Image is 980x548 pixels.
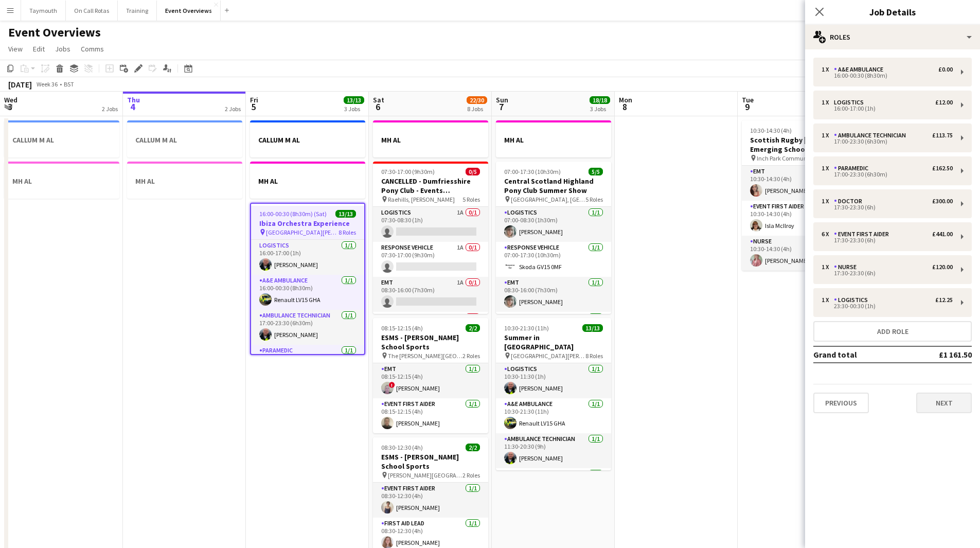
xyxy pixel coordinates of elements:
div: 17:30-23:30 (6h) [822,271,953,276]
h3: MH AL [496,135,611,145]
span: Inch Park Community Club [757,154,827,162]
app-job-card: MH AL [496,120,611,157]
app-job-card: CALLUM M AL [250,120,365,157]
span: 08:30-12:30 (4h) [381,444,423,451]
div: 17:30-23:30 (6h) [822,238,953,243]
span: 8 Roles [338,228,356,236]
div: 1 x [822,165,834,172]
a: View [4,42,27,56]
app-card-role: Response Vehicle1A0/107:30-17:00 (9h30m) [373,242,488,277]
app-job-card: MH AL [4,162,119,199]
span: [GEOGRAPHIC_DATA], [GEOGRAPHIC_DATA] [511,196,585,203]
app-card-role: Ambulance Technician1/117:00-23:30 (6h30m)[PERSON_NAME] [251,310,364,345]
div: 17:00-23:30 (6h30m) [822,172,953,177]
span: ! [389,382,395,388]
app-job-card: 08:15-12:15 (4h)2/2ESMS - [PERSON_NAME] School Sports The [PERSON_NAME][GEOGRAPHIC_DATA]2 RolesEM... [373,318,488,433]
span: Week 36 [34,80,60,88]
span: 6 [371,101,384,113]
app-card-role: Response Vehicle1/107:00-17:30 (10h30m)Skoda GV15 0MF [496,242,611,277]
span: Edit [33,44,45,54]
app-card-role: Paramedic1/117:00-23:30 (6h30m) [251,345,364,380]
div: CALLUM M AL [127,120,242,157]
div: £12.00 [935,99,953,106]
h3: Summer in [GEOGRAPHIC_DATA] [496,333,611,351]
span: Sat [373,95,384,104]
app-card-role: Nurse1/110:30-14:30 (4h)[PERSON_NAME] [742,236,857,271]
h3: MH AL [4,176,119,186]
h3: Scottish Rugby | East Emerging Schools Championships | [GEOGRAPHIC_DATA] [742,135,857,154]
span: 2 Roles [462,352,480,360]
app-job-card: MH AL [373,120,488,157]
div: 1 x [822,66,834,73]
div: 3 Jobs [344,105,364,113]
app-card-role: Paramedic0/1 [373,312,488,347]
button: Add role [813,321,972,342]
div: Paramedic [834,165,872,172]
span: Raehills, [PERSON_NAME] [388,196,455,203]
div: CALLUM M AL [4,120,119,157]
h3: CALLUM M AL [250,135,365,145]
span: The [PERSON_NAME][GEOGRAPHIC_DATA] [388,352,462,360]
span: 8 Roles [585,352,603,360]
button: Previous [813,393,869,413]
button: Event Overviews [157,1,221,21]
app-card-role: Logistics1/116:00-17:00 (1h)[PERSON_NAME] [251,240,364,275]
div: 16:00-17:00 (1h) [822,106,953,111]
td: £1 161.50 [907,346,972,363]
h3: CALLUM M AL [127,135,242,145]
div: [DATE] [8,79,32,90]
div: A&E Ambulance [834,66,887,73]
app-card-role: Logistics1A0/107:30-08:30 (1h) [373,207,488,242]
span: 07:30-17:00 (9h30m) [381,168,435,175]
span: 16:00-00:30 (8h30m) (Sat) [259,210,327,218]
td: Grand total [813,346,907,363]
span: [GEOGRAPHIC_DATA][PERSON_NAME], [GEOGRAPHIC_DATA] [511,352,585,360]
span: 2 Roles [462,471,480,479]
span: 08:15-12:15 (4h) [381,324,423,332]
div: 1 x [822,263,834,271]
app-card-role: EMT1A0/108:30-16:00 (7h30m) [373,277,488,312]
span: Tue [742,95,754,104]
h3: MH AL [250,176,365,186]
app-card-role: Logistics1/107:00-08:30 (1h30m)[PERSON_NAME] [496,207,611,242]
app-card-role: Event First Aider1/110:30-14:30 (4h)Isla McIlroy [742,201,857,236]
div: 17:30-23:30 (6h) [822,205,953,210]
div: £0.00 [938,66,953,73]
h3: MH AL [373,135,488,145]
div: Roles [805,25,980,49]
h3: ESMS - [PERSON_NAME] School Sports [373,333,488,351]
app-job-card: 07:30-17:00 (9h30m)0/5CANCELLED - Dumfriesshire Pony Club - Events [GEOGRAPHIC_DATA] Raehills, [P... [373,162,488,314]
button: Next [916,393,972,413]
button: Training [118,1,157,21]
span: 9 [740,101,754,113]
div: MH AL [250,162,365,199]
h3: MH AL [127,176,242,186]
div: 3 Jobs [590,105,610,113]
h3: ESMS - [PERSON_NAME] School Sports [373,452,488,471]
span: View [8,44,23,54]
span: 10:30-14:30 (4h) [750,127,792,134]
span: 3 [3,101,17,113]
app-card-role: A&E Ambulance1/110:30-21:30 (11h)Renault LV15 GHA [496,398,611,433]
span: 8 [617,101,632,113]
span: 2/2 [466,324,480,332]
span: 13/13 [582,324,603,332]
div: 2 Jobs [102,105,118,113]
h3: CANCELLED - Dumfriesshire Pony Club - Events [GEOGRAPHIC_DATA] [373,176,488,195]
div: 16:00-00:30 (8h30m) [822,73,953,78]
div: 16:00-00:30 (8h30m) (Sat)13/13Ibiza Orchestra Experience [GEOGRAPHIC_DATA][PERSON_NAME], [GEOGRAP... [250,203,365,355]
div: BST [64,80,74,88]
div: 1 x [822,99,834,106]
div: £113.75 [932,132,953,139]
span: 13/13 [335,210,356,218]
app-job-card: MH AL [127,162,242,199]
app-job-card: 10:30-14:30 (4h)3/3Scottish Rugby | East Emerging Schools Championships | [GEOGRAPHIC_DATA] Inch ... [742,120,857,271]
app-job-card: 10:30-21:30 (11h)13/13Summer in [GEOGRAPHIC_DATA] [GEOGRAPHIC_DATA][PERSON_NAME], [GEOGRAPHIC_DAT... [496,318,611,470]
div: Ambulance Technician [834,132,910,139]
div: Doctor [834,198,866,205]
h3: Ibiza Orchestra Experience [251,219,364,228]
span: 5/5 [589,168,603,175]
span: 5 Roles [585,196,603,203]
